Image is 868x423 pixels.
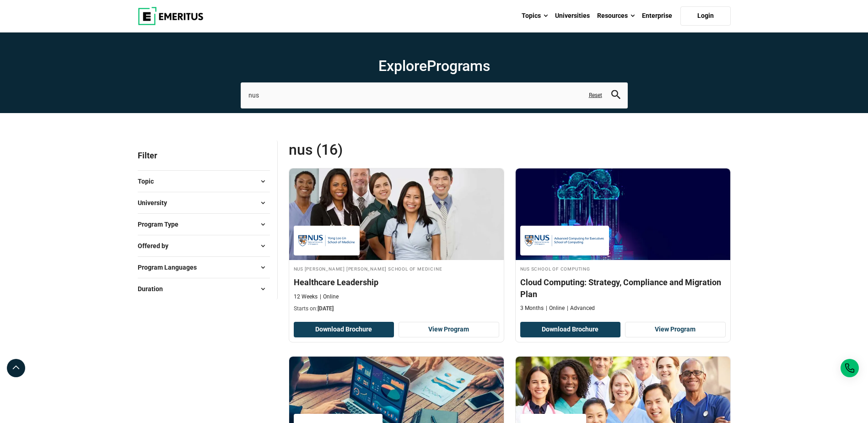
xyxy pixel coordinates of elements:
button: University [138,196,270,210]
button: Download Brochure [294,322,394,337]
button: Duration [138,282,270,296]
img: Healthcare Leadership | Online Leadership Course [289,168,504,260]
input: search-page [241,82,628,108]
p: 12 Weeks [294,293,318,301]
a: Reset search [589,92,602,99]
h4: Cloud Computing: Strategy, Compliance and Migration Plan [520,277,726,299]
h4: NUS School of Computing [520,265,726,272]
button: Download Brochure [520,322,621,337]
p: Advanced [567,304,595,312]
img: Cloud Computing: Strategy, Compliance and Migration Plan | Online Technology Course [516,168,730,260]
span: Topic [138,176,161,186]
button: Topic [138,174,270,188]
button: Program Type [138,217,270,231]
span: Program Languages [138,262,204,272]
h1: Explore [241,57,628,75]
span: University [138,198,174,208]
a: Technology Course by NUS School of Computing - NUS School of Computing NUS School of Computing Cl... [516,168,730,317]
a: search [611,92,620,101]
a: Login [680,6,731,26]
p: Starts on: [294,305,499,313]
button: Program Languages [138,260,270,274]
p: 3 Months [520,304,544,312]
p: Online [546,304,565,312]
button: Offered by [138,239,270,253]
span: Duration [138,284,170,294]
a: Leadership Course by NUS Yong Loo Lin School of Medicine - September 30, 2025 NUS Yong Loo Lin Sc... [289,168,504,318]
img: NUS School of Computing [525,230,604,251]
span: [DATE] [318,305,334,312]
a: View Program [625,322,726,337]
p: Online [320,293,339,301]
span: Offered by [138,241,176,251]
img: NUS Yong Loo Lin School of Medicine [298,230,355,251]
p: Filter [138,141,270,170]
a: View Program [399,322,499,337]
button: search [611,90,620,101]
span: nus (16) [289,141,510,159]
span: Programs [427,57,490,75]
h4: NUS [PERSON_NAME] [PERSON_NAME] School of Medicine [294,265,499,272]
h4: Healthcare Leadership [294,277,499,288]
span: Program Type [138,219,186,229]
